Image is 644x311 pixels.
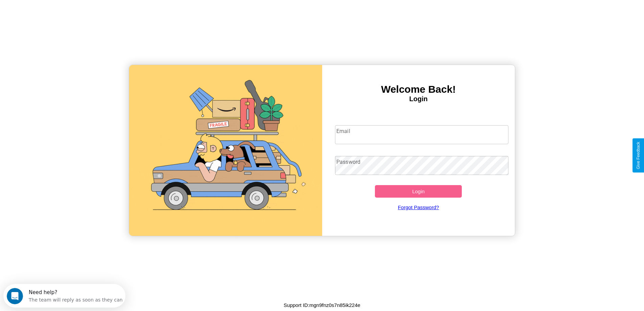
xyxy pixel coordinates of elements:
iframe: Intercom live chat discovery launcher [3,284,125,308]
h4: Login [322,95,515,103]
div: The team will reply as soon as they can [25,11,119,18]
p: Support ID: mgn9fnz0s7n85ik224e [284,301,360,310]
iframe: Intercom live chat [7,288,23,304]
div: Need help? [25,6,119,11]
img: gif [129,65,322,236]
a: Forgot Password? [332,198,505,217]
div: Open Intercom Messenger [3,3,126,21]
h3: Welcome Back! [322,84,515,95]
button: Login [375,185,462,198]
div: Give Feedback [636,142,641,169]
